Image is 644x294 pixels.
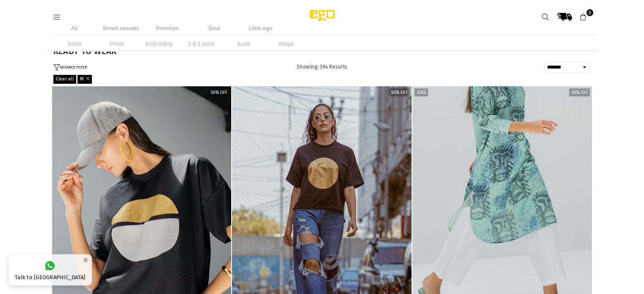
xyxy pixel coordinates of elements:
[208,88,229,96] label: 50% off
[286,8,358,25] img: Ego
[77,75,92,83] a: M
[415,88,428,96] label: EDGE
[265,37,307,51] li: Wraps
[100,21,142,35] li: Smart casuals
[576,9,591,25] a: 0
[53,37,96,51] li: Solids
[240,21,282,35] li: Little ego
[389,88,409,96] label: 50% off
[53,64,87,71] button: ADVANCE FILTER
[193,21,235,35] li: Soul
[53,75,76,83] a: Clear all
[569,88,590,96] label: 50% off
[180,37,223,51] li: 2 & 3 piece
[53,21,96,35] li: All
[138,37,180,51] li: Embroidery
[586,9,593,16] span: 0
[50,14,65,20] a: Menu
[297,64,347,70] span: Showing: 394 Results
[223,37,265,51] li: Kurta
[538,9,553,25] a: Search
[96,37,138,51] li: Prints
[8,254,92,286] a: Talk to [GEOGRAPHIC_DATA]
[146,21,189,35] li: Premium
[80,253,91,267] button: ×
[53,47,591,55] h1: READY TO WEAR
